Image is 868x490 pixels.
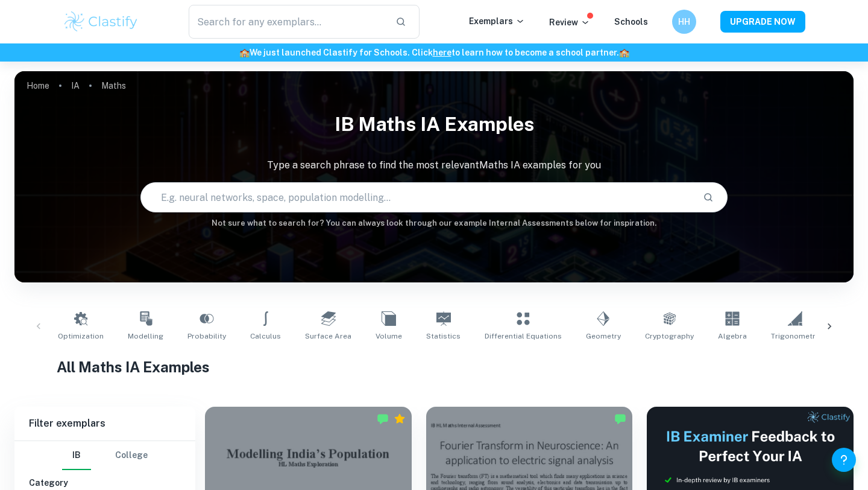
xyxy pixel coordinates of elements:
span: Cryptography [645,331,694,342]
button: IB [62,441,91,470]
h6: We just launched Clastify for Schools. Click to learn how to become a school partner. [2,46,866,59]
p: Exemplars [469,14,525,28]
p: Review [549,16,590,29]
button: HH [672,10,696,34]
img: Marked [614,413,626,425]
button: College [115,441,148,470]
div: Filter type choice [62,441,148,470]
button: UPGRADE NOW [720,11,805,33]
span: Statistics [426,331,461,342]
h1: All Maths IA Examples [57,356,812,378]
span: 🏫 [619,48,629,57]
a: IA [71,77,80,94]
span: Differential Equations [485,331,562,342]
a: Schools [614,17,648,27]
span: Calculus [250,331,281,342]
span: Probability [187,331,226,342]
button: Search [698,187,719,208]
span: 🏫 [239,48,250,57]
button: Help and Feedback [832,448,856,472]
span: Surface Area [305,331,351,342]
p: Maths [101,79,126,92]
span: Volume [376,331,402,342]
h6: Category [29,476,181,489]
span: Trigonometry [771,331,819,342]
a: Home [27,77,49,94]
input: E.g. neural networks, space, population modelling... [141,180,693,214]
a: here [433,48,451,57]
p: Type a search phrase to find the most relevant Maths IA examples for you [14,158,854,173]
span: Optimization [58,331,104,342]
span: Geometry [586,331,621,342]
span: Modelling [128,331,163,342]
img: Marked [377,413,389,425]
h6: HH [678,15,691,28]
h6: Not sure what to search for? You can always look through our example Internal Assessments below f... [14,217,854,229]
h6: Filter exemplars [14,407,195,441]
div: Premium [394,413,406,425]
input: Search for any exemplars... [189,5,386,39]
span: Algebra [718,331,747,342]
h1: IB Maths IA examples [14,105,854,144]
img: Clastify logo [63,10,139,34]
